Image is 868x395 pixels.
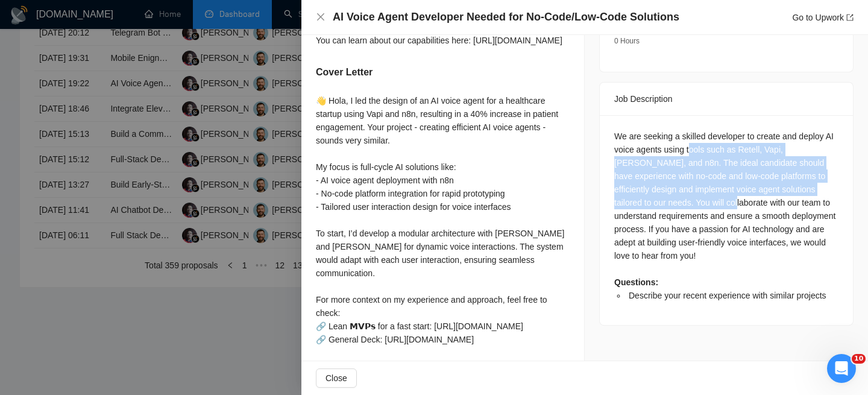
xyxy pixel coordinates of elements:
button: Close [316,368,357,388]
span: 0 Hours [614,37,640,45]
strong: Questions: [614,277,658,287]
div: Job Description [614,83,838,115]
span: export [846,14,854,21]
a: Go to Upworkexport [792,13,854,22]
span: Close [325,371,347,385]
iframe: Intercom live chat [827,354,856,383]
span: 10 [852,354,866,364]
button: Close [316,12,325,22]
h5: Cover Letter [316,65,373,80]
div: 👋 Hola, I led the design of an AI voice agent for a healthcare startup using Vapi and n8n, result... [316,94,570,386]
span: Describe your recent experience with similar projects [629,291,826,300]
h4: AI Voice Agent Developer Needed for No-Code/Low-Code Solutions [333,10,679,25]
div: We are seeking a skilled developer to create and deploy AI voice agents using tools such as Retel... [614,130,838,302]
span: close [316,12,325,22]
